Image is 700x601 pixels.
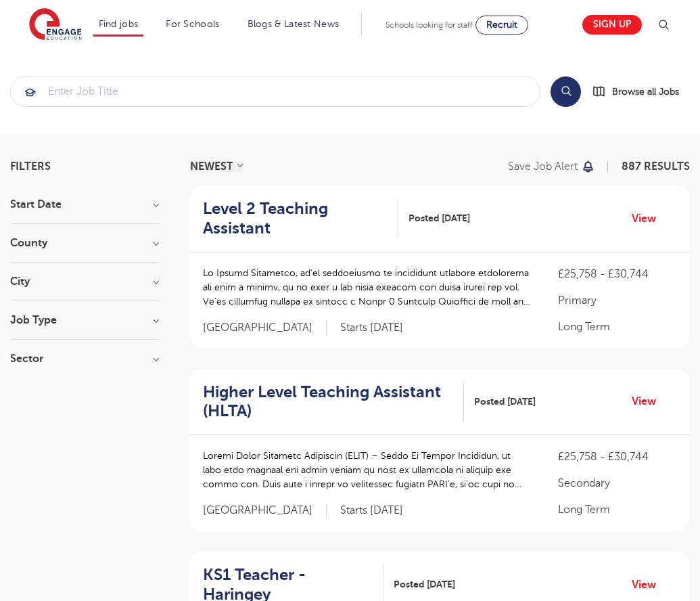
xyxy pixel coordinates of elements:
a: For Schools [166,19,219,29]
a: Recruit [475,16,528,35]
p: Starts [DATE] [340,321,403,335]
h2: Higher Level Teaching Assistant (HLTA) [203,382,453,422]
a: Higher Level Teaching Assistant (HLTA) [203,382,464,422]
span: Posted [DATE] [409,211,470,225]
h3: Start Date [10,199,159,210]
span: [GEOGRAPHIC_DATA] [203,504,327,518]
a: Sign up [582,15,642,35]
p: £25,758 - £30,744 [558,449,676,465]
input: Submit [11,76,540,106]
button: Search [551,76,581,107]
p: Primary [558,292,676,309]
button: Save job alert [508,161,595,172]
p: Long Term [558,319,676,335]
span: Posted [DATE] [474,395,536,409]
a: View [632,210,666,227]
h3: Job Type [10,315,159,326]
p: Loremi Dolor Sitametc Adipiscin (ELIT) – Seddo Ei Tempor Incididun, ut labo etdo magnaal eni admi... [203,449,531,491]
span: Filters [10,161,51,172]
p: Save job alert [508,161,578,172]
a: View [632,576,666,594]
a: View [632,393,666,410]
a: Find jobs [99,19,139,29]
h3: County [10,238,159,248]
a: Browse all Jobs [592,84,690,99]
h3: Sector [10,353,159,364]
img: Engage Education [29,8,82,42]
span: Schools looking for staff [386,20,473,30]
span: Posted [DATE] [394,577,455,592]
span: Recruit [486,20,517,30]
a: Level 2 Teaching Assistant [203,199,398,238]
h2: Level 2 Teaching Assistant [203,199,388,238]
p: Long Term [558,502,676,518]
span: [GEOGRAPHIC_DATA] [203,321,327,335]
p: £25,758 - £30,744 [558,266,676,282]
p: Secondary [558,475,676,491]
div: Submit [10,76,540,107]
h3: City [10,276,159,287]
p: Starts [DATE] [340,504,403,518]
p: Lo Ipsumd Sitametco, ad’el seddoeiusmo te incididunt utlabore etdolorema ali enim a minimv, qu no... [203,266,531,309]
span: 887 RESULTS [622,160,690,173]
span: Browse all Jobs [612,84,679,99]
a: Blogs & Latest News [248,19,340,29]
